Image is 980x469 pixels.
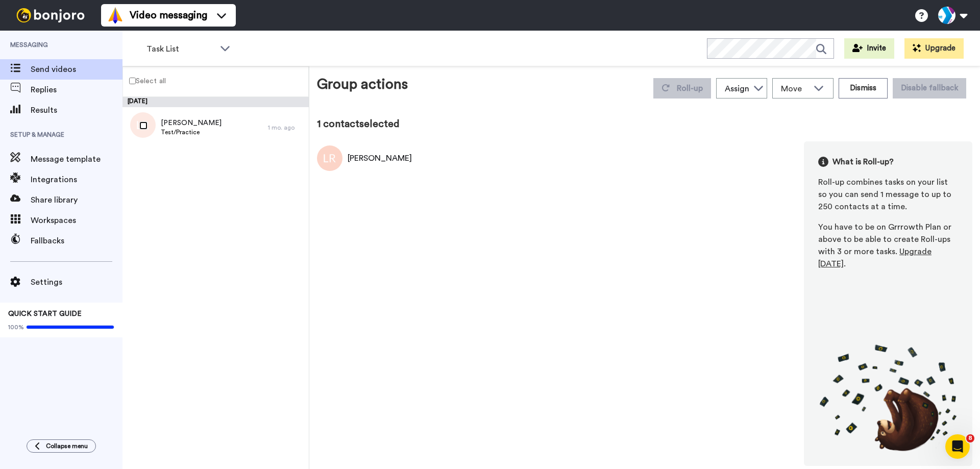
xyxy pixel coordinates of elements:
[317,74,408,98] div: Group actions
[31,235,122,247] span: Fallbacks
[832,156,894,168] span: What is Roll-up?
[123,75,166,87] label: Select all
[31,276,122,288] span: Settings
[12,8,89,22] img: bj-logo-header-white.svg
[677,84,703,92] span: Roll-up
[818,176,958,213] div: Roll-up combines tasks on your list so you can send 1 message to up to 250 contacts at a time.
[46,442,88,450] span: Collapse menu
[317,145,342,171] img: Image of Lexi Ramey
[31,153,122,165] span: Message template
[317,117,972,131] div: 1 contact selected
[945,434,970,459] iframe: Intercom live chat
[818,221,958,270] div: You have to be on Grrrowth Plan or above to be able to create Roll-ups with 3 or more tasks. .
[122,97,309,107] div: [DATE]
[161,118,222,128] span: [PERSON_NAME]
[31,214,122,227] span: Workspaces
[107,7,124,23] img: vm-color.svg
[844,38,894,59] button: Invite
[31,104,122,116] span: Results
[31,84,122,96] span: Replies
[268,124,304,132] div: 1 mo. ago
[818,344,958,452] img: joro-roll.png
[130,8,207,22] span: Video messaging
[966,434,974,442] span: 8
[893,78,966,98] button: Disable fallback
[146,43,215,55] span: Task List
[725,83,749,95] div: Assign
[31,174,122,186] span: Integrations
[781,83,808,95] span: Move
[8,323,24,331] span: 100%
[904,38,964,59] button: Upgrade
[129,78,136,84] input: Select all
[653,78,711,98] button: Roll-up
[161,128,222,136] span: Test/Practice
[8,310,82,317] span: QUICK START GUIDE
[27,439,96,453] button: Collapse menu
[31,63,122,76] span: Send videos
[839,78,888,98] button: Dismiss
[31,194,122,206] span: Share library
[348,152,412,164] div: [PERSON_NAME]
